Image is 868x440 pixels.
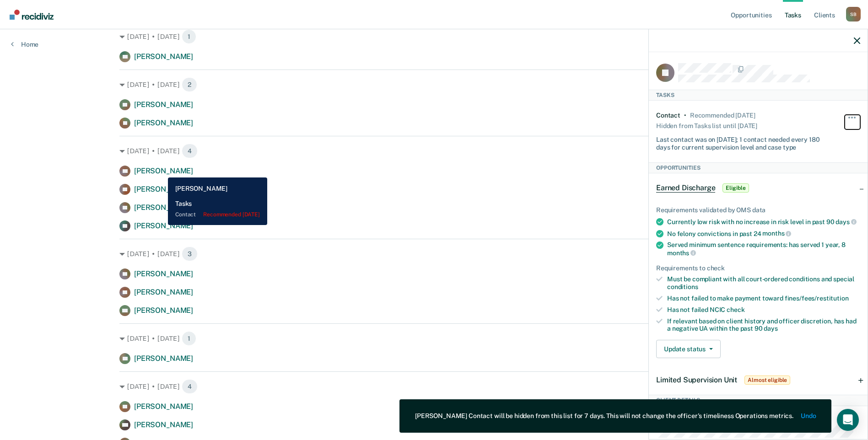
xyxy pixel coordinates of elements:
[656,183,715,193] span: Earned Discharge
[667,275,860,291] div: Must be compliant with all court-ordered conditions and special
[182,77,197,92] span: 2
[182,29,196,44] span: 1
[667,241,860,257] div: Served minimum sentence requirements: has served 1 year, 8
[649,395,868,406] div: Client Details
[134,221,193,230] span: [PERSON_NAME]
[649,173,868,203] div: Earned DischargeEligible
[134,269,193,278] span: [PERSON_NAME]
[846,7,861,21] button: Profile dropdown button
[119,29,749,44] div: [DATE] • [DATE]
[722,183,749,193] span: Eligible
[649,162,868,173] div: Opportunities
[667,295,860,302] div: Has not failed to make payment toward
[656,264,860,272] div: Requirements to check
[182,331,196,346] span: 1
[119,144,749,158] div: [DATE] • [DATE]
[667,249,696,257] span: months
[667,306,860,314] div: Has not failed NCIC
[134,166,193,175] span: [PERSON_NAME]
[656,206,860,214] div: Requirements validated by OMS data
[134,288,193,296] span: [PERSON_NAME]
[764,325,777,332] span: days
[182,379,198,394] span: 4
[649,365,868,395] div: Limited Supervision UnitAlmost eligible
[119,77,749,92] div: [DATE] • [DATE]
[134,354,193,363] span: [PERSON_NAME]
[667,283,698,290] span: conditions
[134,306,193,315] span: [PERSON_NAME]
[649,90,868,101] div: Tasks
[656,376,737,384] span: Limited Supervision Unit
[656,340,721,358] button: Update status
[119,247,749,261] div: [DATE] • [DATE]
[134,100,193,109] span: [PERSON_NAME]
[836,218,856,225] span: days
[119,379,749,394] div: [DATE] • [DATE]
[134,402,193,411] span: [PERSON_NAME]
[134,203,193,212] span: [PERSON_NAME]
[744,376,790,385] span: Almost eligible
[690,112,755,119] div: Recommended 8 days ago
[656,132,826,151] div: Last contact was on [DATE]; 1 contact needed every 180 days for current supervision level and cas...
[667,317,860,333] div: If relevant based on client history and officer discretion, has had a negative UA within the past 90
[656,112,680,119] div: Contact
[134,52,193,61] span: [PERSON_NAME]
[785,295,849,302] span: fines/fees/restitution
[846,7,861,21] div: S B
[10,10,54,20] img: Recidiviz
[134,118,193,127] span: [PERSON_NAME]
[837,409,859,431] div: Open Intercom Messenger
[11,40,38,48] a: Home
[134,420,193,429] span: [PERSON_NAME]
[182,247,198,261] span: 3
[656,119,757,132] div: Hidden from Tasks list until [DATE]
[119,331,749,346] div: [DATE] • [DATE]
[684,112,686,119] div: •
[667,218,860,226] div: Currently low risk with no increase in risk level in past 90
[727,306,744,313] span: check
[182,144,198,158] span: 4
[415,412,793,420] div: [PERSON_NAME] Contact will be hidden from this list for 7 days. This will not change the officer'...
[667,230,860,238] div: No felony convictions in past 24
[801,412,816,420] button: Undo
[134,185,193,193] span: [PERSON_NAME]
[762,230,791,237] span: months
